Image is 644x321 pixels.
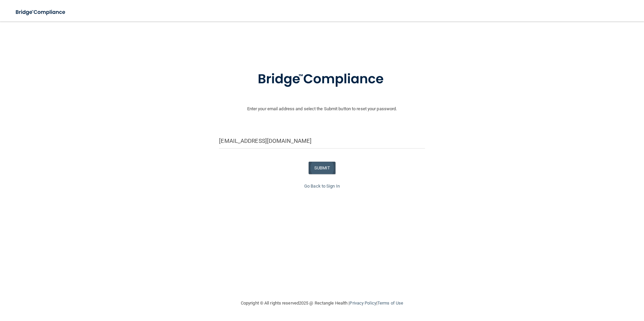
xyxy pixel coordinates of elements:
img: bridge_compliance_login_screen.278c3ca4.svg [244,62,400,97]
a: Terms of Use [377,300,403,306]
input: Email [219,133,425,149]
iframe: Drift Widget Chat Controller [528,273,636,300]
div: Copyright © All rights reserved 2025 @ Rectangle Health | | [200,292,444,314]
a: Go Back to Sign In [304,184,340,189]
button: SUBMIT [309,162,336,174]
img: bridge_compliance_login_screen.278c3ca4.svg [10,5,72,19]
a: Privacy Policy [350,300,376,306]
